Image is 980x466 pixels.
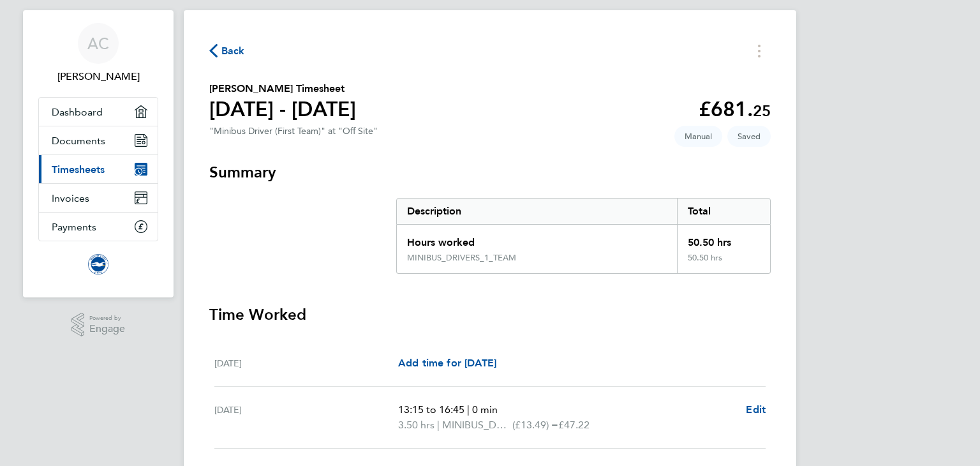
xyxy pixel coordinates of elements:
[52,135,105,147] span: Documents
[214,356,398,371] div: [DATE]
[746,403,766,416] span: Edit
[674,126,722,147] span: This timesheet was manually created.
[88,254,108,274] img: brightonandhovealbion-logo-retina.png
[398,419,434,431] span: 3.50 hrs
[407,253,516,263] div: MINIBUS_DRIVERS_1_TEAM
[677,199,770,224] div: Total
[442,417,512,433] span: MINIBUS_DRIVERS_1_TEAM
[398,357,496,369] span: Add time for [DATE]
[23,10,174,297] nav: Main navigation
[467,403,470,416] span: |
[437,419,440,431] span: |
[38,23,158,84] a: AC[PERSON_NAME]
[209,43,245,59] button: Back
[38,69,158,84] span: Andrew Cashman
[209,96,356,122] h1: [DATE] - [DATE]
[52,106,103,118] span: Dashboard
[398,403,464,416] span: 13:15 to 16:45
[472,403,498,416] span: 0 min
[748,41,771,61] button: Timesheets Menu
[214,402,398,433] div: [DATE]
[89,313,125,324] span: Powered by
[209,162,771,183] h3: Summary
[396,198,771,274] div: Summary
[677,225,770,253] div: 50.50 hrs
[209,81,356,96] h2: [PERSON_NAME] Timesheet
[87,35,109,52] span: AC
[398,356,496,371] a: Add time for [DATE]
[397,225,677,253] div: Hours worked
[39,213,158,241] a: Payments
[52,163,105,176] span: Timesheets
[209,304,771,325] h3: Time Worked
[71,313,126,337] a: Powered byEngage
[699,97,771,121] app-decimal: £681.
[52,221,96,233] span: Payments
[89,324,125,334] span: Engage
[727,126,771,147] span: This timesheet is Saved.
[221,43,245,59] span: Back
[558,419,590,431] span: £47.22
[39,155,158,183] a: Timesheets
[39,98,158,126] a: Dashboard
[746,402,766,417] a: Edit
[52,192,89,204] span: Invoices
[753,101,771,120] span: 25
[39,184,158,212] a: Invoices
[209,126,378,137] div: "Minibus Driver (First Team)" at "Off Site"
[512,419,558,431] span: (£13.49) =
[39,126,158,154] a: Documents
[677,253,770,273] div: 50.50 hrs
[38,254,158,274] a: Go to home page
[397,199,677,224] div: Description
